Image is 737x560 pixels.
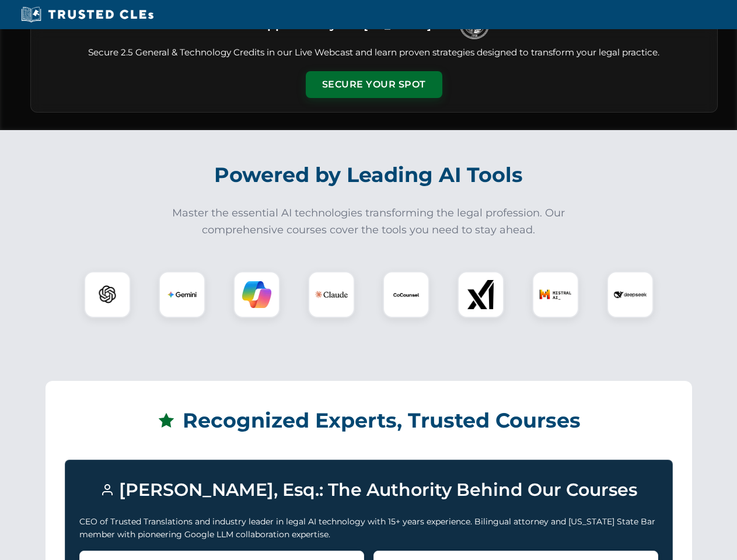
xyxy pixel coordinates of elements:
[614,278,647,311] img: DeepSeek Logo
[315,278,348,311] img: Claude Logo
[539,278,572,311] img: Mistral AI Logo
[607,271,654,318] div: DeepSeek
[167,280,197,309] img: Gemini Logo
[46,155,692,195] h2: Powered by Leading AI Tools
[65,400,673,441] h2: Recognized Experts, Trusted Courses
[457,271,504,318] div: xAI
[18,6,157,23] img: Trusted CLEs
[466,280,495,309] img: xAI Logo
[45,46,703,60] p: Secure 2.5 General & Technology Credits in our Live Webcast and learn proven strategies designed ...
[308,271,355,318] div: Claude
[233,271,280,318] div: Copilot
[79,474,658,506] h3: [PERSON_NAME], Esq.: The Authority Behind Our Courses
[159,271,205,318] div: Gemini
[383,271,429,318] div: CoCounsel
[90,278,124,311] img: ChatGPT Logo
[165,205,573,239] p: Master the essential AI technologies transforming the legal profession. Our comprehensive courses...
[306,71,442,98] button: Secure Your Spot
[242,280,271,309] img: Copilot Logo
[79,515,658,541] p: CEO of Trusted Translations and industry leader in legal AI technology with 15+ years experience....
[392,280,421,309] img: CoCounsel Logo
[84,271,131,318] div: ChatGPT
[532,271,579,318] div: Mistral AI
